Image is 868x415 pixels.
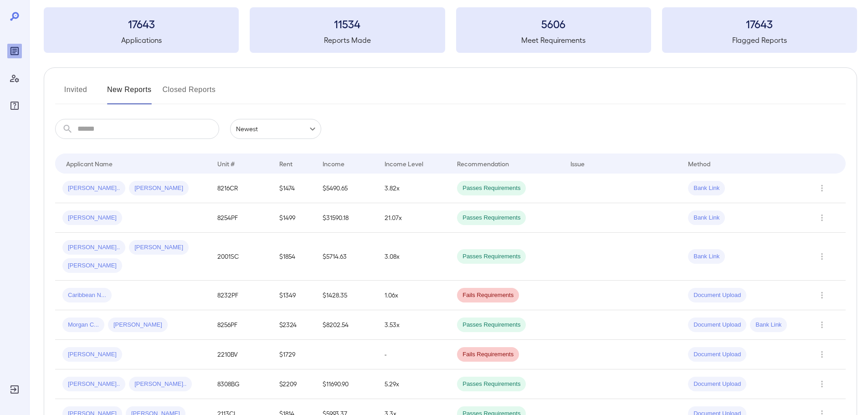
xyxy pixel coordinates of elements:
div: Newest [230,119,321,139]
span: Bank Link [688,214,725,222]
td: 3.82x [377,174,450,203]
button: Invited [55,82,96,104]
td: $31590.18 [315,203,377,233]
h3: 17643 [662,16,857,31]
div: FAQ [7,98,22,113]
td: $11690.90 [315,369,377,399]
span: Caribbean N... [62,291,112,300]
div: Income Level [385,158,423,169]
td: $1474 [272,174,315,203]
td: 1.06x [377,281,450,310]
h5: Applications [44,35,239,46]
span: [PERSON_NAME].. [62,184,125,193]
td: $5714.63 [315,233,377,281]
td: 8254PF [210,203,272,233]
span: Document Upload [688,350,746,359]
span: [PERSON_NAME] [129,243,189,252]
td: $1854 [272,233,315,281]
summary: 17643Applications11534Reports Made5606Meet Requirements17643Flagged Reports [44,7,857,53]
div: Method [688,158,710,169]
span: Bank Link [750,321,787,329]
span: [PERSON_NAME] [62,214,122,222]
div: Reports [7,44,22,58]
span: Fails Requirements [457,291,519,300]
td: 5.29x [377,369,450,399]
span: Document Upload [688,380,746,389]
span: [PERSON_NAME].. [129,380,192,389]
button: Row Actions [815,318,829,332]
span: [PERSON_NAME].. [62,243,125,252]
td: $1499 [272,203,315,233]
button: Row Actions [815,181,829,195]
div: Log Out [7,382,22,397]
div: Issue [570,158,585,169]
div: Manage Users [7,71,22,86]
h3: 5606 [456,16,651,31]
span: [PERSON_NAME] [62,261,122,270]
div: Applicant Name [66,158,113,169]
button: Row Actions [815,288,829,302]
span: Passes Requirements [457,184,526,193]
td: 2210BV [210,340,272,369]
span: Passes Requirements [457,321,526,329]
td: 3.53x [377,310,450,340]
div: Rent [279,158,294,169]
span: Bank Link [688,184,725,193]
h3: 11534 [250,16,445,31]
h5: Reports Made [250,35,445,46]
td: $8202.54 [315,310,377,340]
span: Morgan C... [62,321,104,329]
td: 3.08x [377,233,450,281]
td: $1428.35 [315,281,377,310]
button: New Reports [107,82,152,104]
button: Closed Reports [163,82,216,104]
td: 8308BG [210,369,272,399]
span: Document Upload [688,321,746,329]
td: - [377,340,450,369]
button: Row Actions [815,249,829,264]
div: Unit # [217,158,235,169]
span: Fails Requirements [457,350,519,359]
td: $5490.65 [315,174,377,203]
span: Passes Requirements [457,380,526,389]
span: [PERSON_NAME] [108,321,168,329]
td: 8216CR [210,174,272,203]
h5: Flagged Reports [662,35,857,46]
span: Document Upload [688,291,746,300]
span: [PERSON_NAME] [129,184,189,193]
td: 21.07x [377,203,450,233]
button: Row Actions [815,347,829,362]
td: $2324 [272,310,315,340]
td: $1729 [272,340,315,369]
td: 2001SC [210,233,272,281]
div: Income [323,158,344,169]
span: Passes Requirements [457,214,526,222]
span: [PERSON_NAME] [62,350,122,359]
div: Recommendation [457,158,509,169]
span: Bank Link [688,252,725,261]
span: Passes Requirements [457,252,526,261]
td: 8256PF [210,310,272,340]
td: 8232PF [210,281,272,310]
span: [PERSON_NAME].. [62,380,125,389]
button: Row Actions [815,377,829,391]
td: $1349 [272,281,315,310]
button: Row Actions [815,210,829,225]
h5: Meet Requirements [456,35,651,46]
h3: 17643 [44,16,239,31]
td: $2209 [272,369,315,399]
